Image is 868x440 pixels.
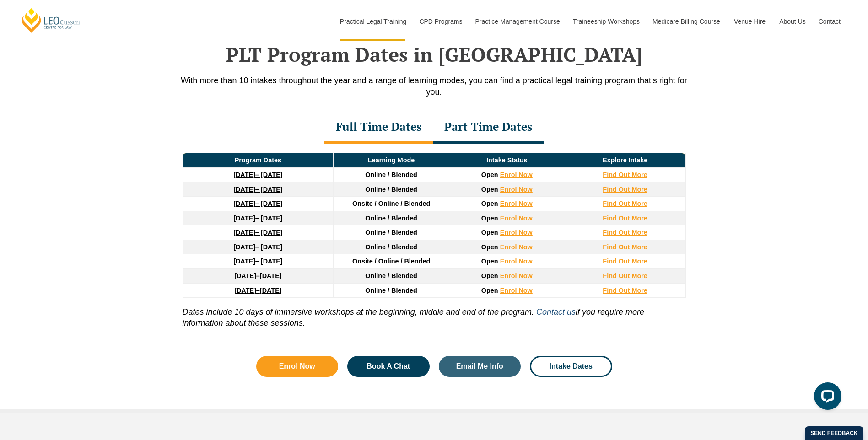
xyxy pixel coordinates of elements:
[481,243,498,251] span: Open
[365,272,417,279] span: Online / Blended
[481,215,498,222] span: Open
[233,243,282,251] a: [DATE]– [DATE]
[347,356,430,377] a: Book A Chat
[500,272,533,279] a: Enrol Now
[183,307,534,317] i: Dates include 10 days of immersive workshops at the beginning, middle and end of the program.
[566,2,646,41] a: Traineeship Workshops
[469,2,566,41] a: Practice Management Course
[481,287,498,294] span: Open
[352,200,430,207] span: Onsite / Online / Blended
[279,363,315,370] span: Enrol Now
[536,307,576,317] a: Contact us
[365,287,417,294] span: Online / Blended
[433,112,544,144] div: Part Time Dates
[412,2,468,41] a: CPD Programs
[233,258,282,265] a: [DATE]– [DATE]
[367,363,410,370] span: Book A Chat
[603,243,647,251] a: Find Out More
[603,229,647,236] a: Find Out More
[352,258,430,265] span: Onsite / Online / Blended
[500,215,533,222] a: Enrol Now
[233,186,255,193] strong: [DATE]
[456,363,503,370] span: Email Me Info
[646,2,727,41] a: Medicare Billing Course
[603,200,647,207] a: Find Out More
[234,272,281,279] a: [DATE]–[DATE]
[234,287,281,294] a: [DATE]–[DATE]
[812,2,847,41] a: Contact
[603,171,647,178] a: Find Out More
[233,171,255,178] strong: [DATE]
[233,171,282,178] a: [DATE]– [DATE]
[500,171,533,178] a: Enrol Now
[481,229,498,236] span: Open
[439,356,521,377] a: Email Me Info
[233,229,255,236] strong: [DATE]
[449,153,565,168] td: Intake Status
[603,215,647,222] a: Find Out More
[481,272,498,279] span: Open
[173,75,695,98] p: With more than 10 intakes throughout the year and a range of learning modes, you can find a pract...
[233,243,255,251] strong: [DATE]
[550,363,593,370] span: Intake Dates
[233,229,282,236] a: [DATE]– [DATE]
[260,287,282,294] span: [DATE]
[500,186,533,193] a: Enrol Now
[233,200,255,207] strong: [DATE]
[603,272,647,279] a: Find Out More
[500,287,533,294] a: Enrol Now
[324,112,433,144] div: Full Time Dates
[603,258,647,265] a: Find Out More
[500,243,533,251] a: Enrol Now
[233,200,282,207] a: [DATE]– [DATE]
[500,229,533,236] a: Enrol Now
[365,215,417,222] span: Online / Blended
[365,243,417,251] span: Online / Blended
[234,272,256,279] strong: [DATE]
[365,186,417,193] span: Online / Blended
[481,186,498,193] span: Open
[603,287,647,294] a: Find Out More
[233,186,282,193] a: [DATE]– [DATE]
[333,2,413,41] a: Practical Legal Training
[365,171,417,178] span: Online / Blended
[21,7,81,33] a: [PERSON_NAME] Centre for Law
[233,258,255,265] strong: [DATE]
[233,215,282,222] a: [DATE]– [DATE]
[334,153,449,168] td: Learning Mode
[183,153,334,168] td: Program Dates
[530,356,612,377] a: Intake Dates
[233,215,255,222] strong: [DATE]
[183,298,686,328] p: if you require more information about these sessions.
[772,2,812,41] a: About Us
[173,43,695,66] h2: PLT Program Dates in [GEOGRAPHIC_DATA]
[603,186,647,193] a: Find Out More
[565,153,685,168] td: Explore Intake
[256,356,339,377] a: Enrol Now
[500,200,533,207] a: Enrol Now
[234,287,256,294] strong: [DATE]
[500,258,533,265] a: Enrol Now
[260,272,282,279] span: [DATE]
[807,379,845,417] iframe: LiveChat chat widget
[481,200,498,207] span: Open
[365,229,417,236] span: Online / Blended
[481,258,498,265] span: Open
[727,2,772,41] a: Venue Hire
[481,171,498,178] span: Open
